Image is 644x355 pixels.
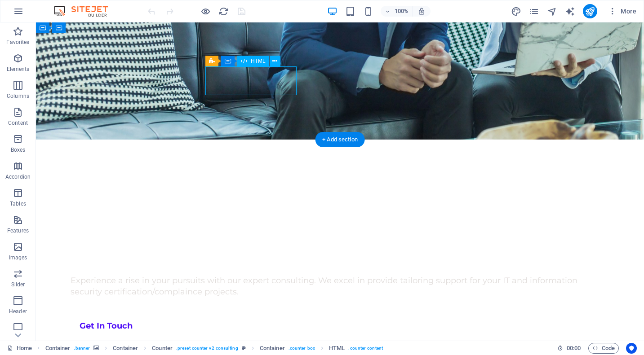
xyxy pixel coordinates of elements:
p: Header [9,308,27,315]
p: Content [8,119,28,127]
i: This element contains a background [93,346,99,351]
p: Elements [7,66,30,73]
button: Usercentrics [626,343,637,354]
h6: Session time [557,343,581,354]
h6: 100% [394,6,409,17]
span: 00 00 [567,343,581,354]
i: Publish [585,6,595,17]
span: Click to select. Double-click to edit [329,343,345,354]
nav: breadcrumb [45,343,383,354]
a: Click to cancel selection. Double-click to open Pages [7,343,32,354]
button: Click here to leave preview mode and continue editing [200,6,211,17]
button: navigator [547,6,558,17]
span: . counter-box [289,343,315,354]
button: 100% [381,6,413,17]
span: More [608,7,636,16]
span: Click to select. Double-click to edit [45,343,71,354]
span: HTML [251,58,266,64]
i: Reload page [218,6,229,17]
i: On resize automatically adjust zoom level to fit chosen device. [417,7,426,15]
span: . preset-counter-v2-consulting [176,343,238,354]
i: AI Writer [565,6,575,17]
span: . banner [74,343,90,354]
button: text_generator [565,6,576,17]
p: Images [9,254,27,261]
span: . counter-content [348,343,383,354]
span: Click to select. Double-click to edit [152,343,173,354]
img: Editor Logo [52,6,119,17]
span: : [573,345,574,351]
i: Pages (Ctrl+Alt+S) [529,6,539,17]
p: Favorites [6,39,29,46]
span: Click to select. Double-click to edit [260,343,285,354]
button: pages [529,6,540,17]
button: design [511,6,522,17]
p: Columns [7,92,29,100]
div: + Add section [315,132,365,147]
i: Design (Ctrl+Alt+Y) [511,6,521,17]
i: Navigator [547,6,557,17]
p: Slider [11,281,25,288]
i: This element is a customizable preset [242,346,246,351]
button: publish [583,4,597,18]
button: Code [588,343,619,354]
p: Boxes [11,146,26,153]
button: More [604,4,640,18]
p: Features [7,227,29,234]
button: reload [218,6,229,17]
p: Accordion [5,173,31,180]
p: Tables [10,200,26,207]
span: Click to select. Double-click to edit [113,343,138,354]
span: Code [592,343,615,354]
